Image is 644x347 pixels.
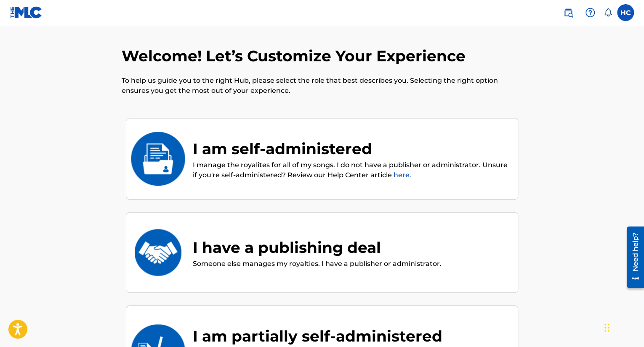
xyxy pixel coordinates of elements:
iframe: Resource Center [620,223,644,291]
div: I am self-administered [193,137,509,160]
div: Widget de chat [602,307,644,347]
div: I have a publishing deal [193,236,442,259]
img: help [585,8,595,18]
p: To help us guide you to the right Hub, please select the role that best describes you. Selecting ... [122,76,522,96]
img: MLC Logo [10,6,43,18]
p: I manage the royalites for all of my songs. I do not have a publisher or administrator. Unsure if... [193,160,509,180]
a: Public Search [560,4,577,21]
img: I have a publishing deal [130,226,186,279]
img: search [563,8,573,18]
div: I am self-administeredI am self-administeredI manage the royalites for all of my songs. I do not ... [126,118,518,200]
div: Help [582,4,599,21]
h2: Welcome! Let’s Customize Your Experience [122,47,470,66]
p: Someone else manages my royalties. I have a publisher or administrator. [193,259,442,269]
img: I am self-administered [130,132,186,186]
div: Notifications [604,8,612,17]
iframe: Chat Widget [602,307,644,347]
div: I have a publishing dealI have a publishing dealSomeone else manages my royalties. I have a publi... [126,212,518,293]
div: Arrastrar [604,315,609,340]
a: here. [394,171,411,179]
div: User Menu [617,4,634,21]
